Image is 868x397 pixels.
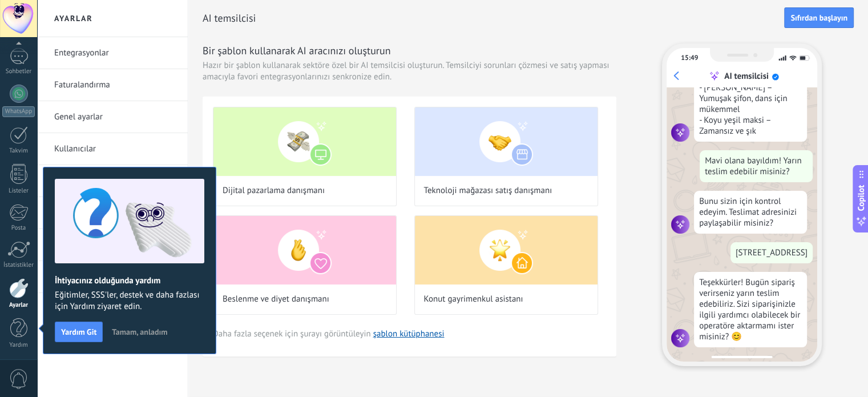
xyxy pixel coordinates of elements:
[415,216,597,284] img: Konut gayrimenkul asistanı
[784,7,854,28] button: Sıfırdan başlayın
[694,34,807,142] div: Anladım! İşte 40 beden için birkaç güzel seçenek: - Kırmızı, yere kadar uzanan elbise – Zarif ve ...
[424,185,552,197] span: Teknoloji mağazası satış danışmanı
[724,71,769,82] div: AI temsilcisi
[213,216,396,284] img: Beslenme ve diyet danışmanı
[37,37,188,69] li: Entegrasyonlar
[223,294,329,305] span: Beslenme ve diyet danışmanı
[37,101,188,133] li: Genel ayarlar
[55,290,204,312] span: Eğitimler, SSS'ler, destek ve daha fazlası için Yardım ziyaret edin.
[730,242,813,263] div: [STREET_ADDRESS]
[54,69,176,101] a: Faturalandırma
[54,165,176,197] a: Şablonlar
[424,294,523,305] span: Konut gayrimenkul asistanı
[2,106,35,117] div: WhatsApp
[2,302,35,309] div: Ayarlar
[54,101,176,133] a: Genel ayarlar
[203,60,616,83] span: Hazır bir şablon kullanarak sektöre özel bir AI temsilcisi oluşturun. Temsilciyi sorunları çözmes...
[700,150,813,182] div: Mavi olana bayıldım! Yarın teslim edebilir misiniz?
[203,43,616,58] h3: Bir şablon kullanarak AI aracınızı oluşturun
[2,342,35,349] div: Yardım
[54,37,176,69] a: Entegrasyonlar
[54,133,176,165] a: Kullanıcılar
[681,54,698,62] div: 15:49
[2,224,35,232] div: Posta
[694,191,807,234] div: Bunu sizin için kontrol edeyim. Teslimat adresinizi paylaşabilir misiniz?
[203,7,784,30] h2: AI temsilcisi
[213,107,396,176] img: Dijital pazarlama danışmanı
[2,147,35,155] div: Takvim
[55,322,103,342] button: Yardım Git
[373,328,445,339] a: şablon kütüphanesi
[213,328,444,339] span: Daha fazla seçenek için şurayı görüntüleyin
[223,185,325,197] span: Dijital pazarlama danışmanı
[671,329,689,347] img: agent icon
[107,323,172,340] button: Tamam, anladım
[37,165,188,197] li: Şablonlar
[694,272,807,347] div: Teşekkürler! Bugün sipariş verirseniz yarın teslim edebiliriz. Sizi siparişinizle ilgili yardımcı...
[2,262,35,269] div: İstatistikler
[37,69,188,101] li: Faturalandırma
[55,275,204,286] h2: İhtiyacınız olduğunda yardım
[790,14,847,22] span: Sıfırdan başlayın
[37,133,188,165] li: Kullanıcılar
[855,185,867,211] span: Copilot
[671,215,689,234] img: agent icon
[415,107,597,176] img: Teknoloji mağazası satış danışmanı
[2,68,35,75] div: Sohbetler
[61,328,96,336] span: Yardım Git
[671,123,689,142] img: agent icon
[112,328,167,336] span: Tamam, anladım
[2,187,35,195] div: Listeler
